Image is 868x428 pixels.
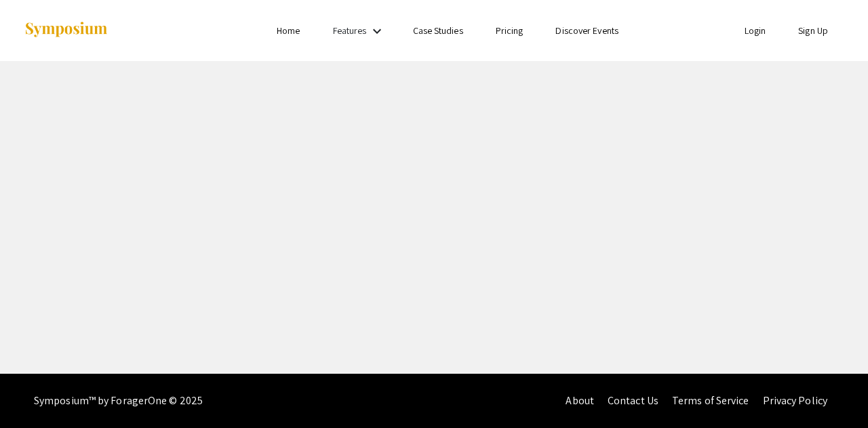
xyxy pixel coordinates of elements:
[496,24,524,37] a: Pricing
[369,23,385,39] mat-icon: Expand Features list
[745,24,766,37] a: Login
[672,393,749,408] a: Terms of Service
[413,24,463,37] a: Case Studies
[34,374,203,428] div: Symposium™ by ForagerOne © 2025
[566,393,594,408] a: About
[608,393,658,408] a: Contact Us
[798,24,828,37] a: Sign Up
[24,21,108,39] img: Symposium by ForagerOne
[277,24,300,37] a: Home
[555,24,618,37] a: Discover Events
[763,393,827,408] a: Privacy Policy
[333,24,367,37] a: Features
